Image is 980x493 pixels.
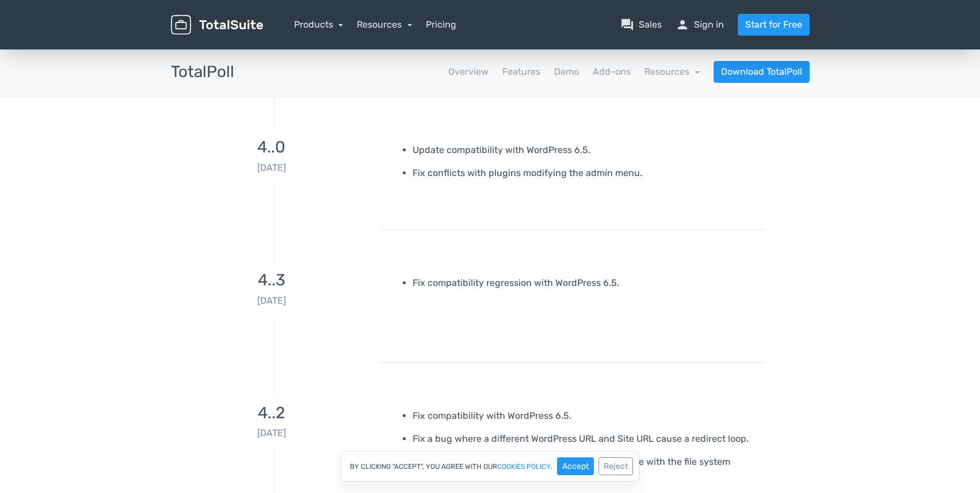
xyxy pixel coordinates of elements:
[645,66,700,77] a: Resources
[413,409,755,423] p: Fix compatibility with WordPress 6.5.
[554,65,579,79] a: Demo
[598,457,633,475] button: Reject
[171,404,372,422] h3: 4..2
[171,294,372,308] p: [DATE]
[413,432,755,446] p: Fix a bug where a different WordPress URL and Site URL cause a redirect loop.
[676,18,689,32] span: person
[620,18,634,32] span: question_answer
[714,61,810,83] a: Download TotalPoll
[738,14,810,36] a: Start for Free
[593,65,631,79] a: Add-ons
[171,63,234,81] h3: TotalPoll
[171,426,372,440] p: [DATE]
[171,272,372,289] h3: 4..3
[413,276,755,290] p: Fix compatibility regression with WordPress 6.5.
[502,65,540,79] a: Features
[557,457,594,475] button: Accept
[448,65,489,79] a: Overview
[171,161,372,175] p: [DATE]
[357,19,412,30] a: Resources
[171,139,372,156] h3: 4..0
[413,166,755,180] p: Fix conflicts with plugins modifying the admin menu.
[620,18,662,32] a: question_answerSales
[171,15,263,35] img: TotalSuite for WordPress
[426,18,456,32] a: Pricing
[341,451,639,481] div: By clicking "Accept", you agree with our .
[413,143,755,157] p: Update compatibility with WordPress 6.5.
[676,18,724,32] a: personSign in
[497,463,551,470] a: cookies policy
[294,19,344,30] a: Products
